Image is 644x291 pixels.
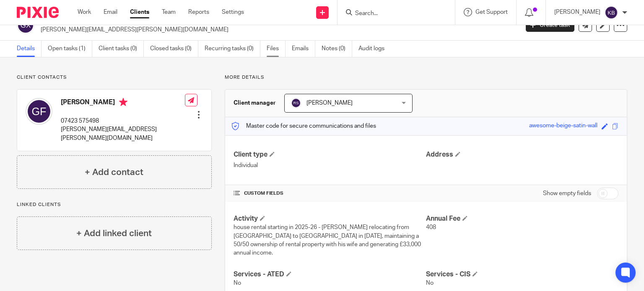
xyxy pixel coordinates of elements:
[322,41,352,57] a: Notes (0)
[292,41,315,57] a: Emails
[426,214,618,223] h4: Annual Fee
[61,98,185,108] h4: [PERSON_NAME]
[99,41,144,57] a: Client tasks (0)
[17,16,34,34] img: svg%3E
[17,201,212,208] p: Linked clients
[526,18,574,32] a: Create task
[234,190,426,197] h4: CUSTOM FIELDS
[234,214,426,223] h4: Activity
[543,189,591,198] label: Show empty fields
[130,8,149,16] a: Clients
[205,41,260,57] a: Recurring tasks (0)
[162,8,176,16] a: Team
[78,8,91,16] a: Work
[17,7,59,18] img: Pixie
[426,150,618,159] h4: Address
[234,224,421,256] span: house rental starting in 2025-26 - [PERSON_NAME] relocating from [GEOGRAPHIC_DATA] to [GEOGRAPHIC...
[26,98,52,125] img: svg%3E
[234,150,426,159] h4: Client type
[267,41,286,57] a: Files
[358,41,391,57] a: Audit logs
[234,270,426,279] h4: Services - ATED
[426,270,618,279] h4: Services - CIS
[554,8,600,16] p: [PERSON_NAME]
[17,41,42,57] a: Details
[225,74,627,81] p: More details
[41,26,513,34] p: [PERSON_NAME][EMAIL_ADDRESS][PERSON_NAME][DOMAIN_NAME]
[529,121,597,131] div: awesome-beige-satin-wall
[48,41,92,57] a: Open tasks (1)
[605,6,618,19] img: svg%3E
[234,99,276,107] h3: Client manager
[61,117,185,125] p: 07423 575498
[188,8,209,16] a: Reports
[426,280,434,286] span: No
[234,161,426,170] p: Individual
[119,98,127,106] i: Primary
[231,122,376,130] p: Master code for secure communications and files
[85,166,143,179] h4: + Add contact
[150,41,198,57] a: Closed tasks (0)
[426,224,436,230] span: 408
[306,100,353,106] span: [PERSON_NAME]
[291,98,301,108] img: svg%3E
[61,125,185,142] p: [PERSON_NAME][EMAIL_ADDRESS][PERSON_NAME][DOMAIN_NAME]
[76,227,152,240] h4: + Add linked client
[17,74,212,81] p: Client contacts
[234,280,241,286] span: No
[222,8,244,16] a: Settings
[104,8,117,16] a: Email
[354,10,430,18] input: Search
[475,9,508,15] span: Get Support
